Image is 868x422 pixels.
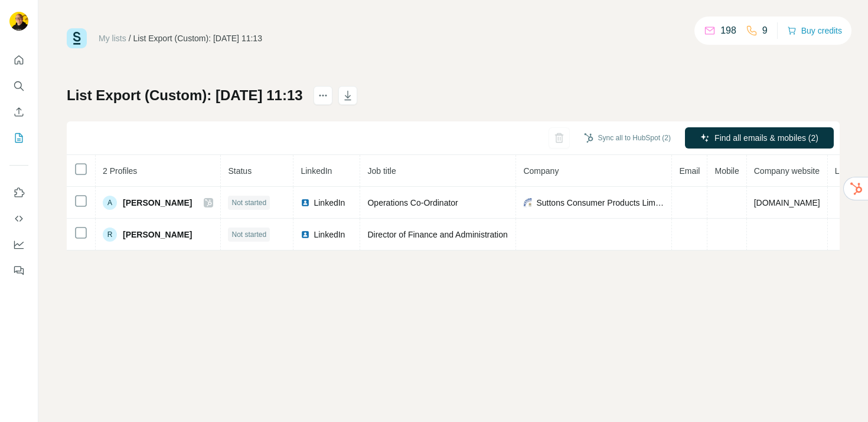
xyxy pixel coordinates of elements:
[301,198,310,207] img: LinkedIn logo
[367,198,458,207] span: Operations Co-Ordinator
[103,196,117,210] div: A
[67,28,87,48] img: Surfe Logo
[754,166,820,176] span: Company website
[231,197,266,208] span: Not started
[9,208,28,229] button: Use Surfe API
[103,166,137,176] span: 2 Profiles
[523,198,533,207] img: company-logo
[9,12,28,31] img: Avatar
[523,166,559,176] span: Company
[754,198,820,207] span: [DOMAIN_NAME]
[720,24,736,38] p: 198
[301,166,332,176] span: LinkedIn
[9,75,28,97] button: Search
[314,86,332,105] button: actions
[762,24,768,38] p: 9
[9,234,28,255] button: Dashboard
[714,166,739,176] span: Mobile
[301,230,310,239] img: LinkedIn logo
[367,230,507,239] span: Director of Finance and Administration
[9,127,28,149] button: My lists
[787,22,842,39] button: Buy credits
[314,197,345,209] span: LinkedIn
[99,34,126,43] a: My lists
[9,260,28,281] button: Feedback
[123,229,192,240] span: [PERSON_NAME]
[231,229,266,240] span: Not started
[67,86,303,105] h1: List Export (Custom): [DATE] 11:13
[123,197,192,209] span: [PERSON_NAME]
[9,50,28,71] button: Quick start
[9,101,28,123] button: Enrich CSV
[536,197,664,209] span: Suttons Consumer Products Limited
[103,228,117,242] div: R
[129,32,131,44] li: /
[367,166,396,176] span: Job title
[714,132,818,144] span: Find all emails & mobiles (2)
[679,166,700,176] span: Email
[576,129,679,147] button: Sync all to HubSpot (2)
[835,166,866,176] span: Landline
[133,32,262,44] div: List Export (Custom): [DATE] 11:13
[9,182,28,203] button: Use Surfe on LinkedIn
[685,127,834,149] button: Find all emails & mobiles (2)
[314,229,345,240] span: LinkedIn
[228,166,252,176] span: Status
